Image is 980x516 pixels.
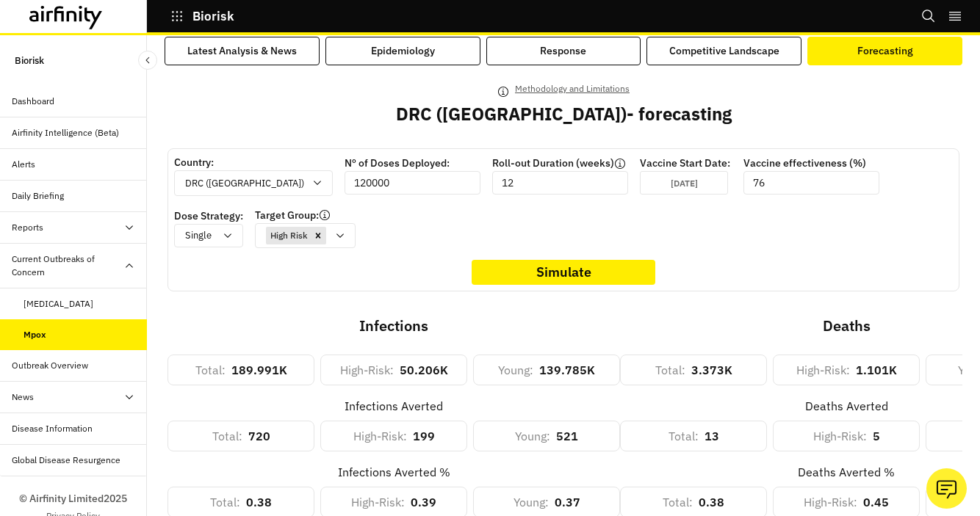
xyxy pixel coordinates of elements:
p: High Risk [270,229,308,242]
p: Young : [498,361,533,379]
div: Airfinity Intelligence (Beta) [12,126,119,139]
div: Reports [12,221,43,234]
p: Country: [174,155,333,170]
p: [DATE] [671,178,698,189]
div: Latest Analysis & News [187,43,297,59]
div: Global Disease Resurgence [12,454,120,467]
p: 0.37 [555,493,580,511]
p: 3.373K [691,361,732,379]
p: Total : [663,493,693,511]
div: Infections Averted % [338,463,450,481]
p: Roll-out Duration (weeks) [492,156,614,171]
div: Daily Briefing [12,189,64,203]
p: Young : [515,427,550,445]
h2: DRC ([GEOGRAPHIC_DATA]) - forecasting [396,103,732,125]
p: High-Risk : [813,427,867,445]
button: Biorisk [170,4,234,29]
div: News [12,390,34,404]
p: Total : [210,493,240,511]
p: Total : [669,427,699,445]
p: 0.45 [863,493,889,511]
p: 13 [705,427,719,445]
p: High-Risk : [804,493,857,511]
div: Forecasting [857,43,913,59]
div: Deaths Averted [805,397,888,415]
p: Methodology and Limitations [515,81,630,97]
p: Target Group: [255,208,319,223]
p: Vaccine effectiveness (%) [743,156,879,171]
p: 189.991K [231,361,287,379]
div: Current Outbreaks of Concern [12,252,123,279]
p: 1.101K [856,361,897,379]
div: Outbreak Overview [12,359,88,372]
button: Close Sidebar [138,51,157,70]
p: High-Risk : [340,361,394,379]
div: Mpox [24,328,46,341]
p: Biorisk [192,10,234,23]
div: Response [540,43,586,59]
div: Disease Information [12,422,93,435]
div: Remove [object Object] [310,227,326,244]
p: Single [185,228,212,243]
p: High-Risk : [353,427,407,445]
div: Alerts [12,158,35,171]
p: Total : [212,427,242,445]
p: 720 [248,427,270,445]
p: 50.206K [400,361,448,379]
p: © Airfinity Limited 2025 [19,491,127,506]
p: Total : [195,361,226,379]
div: Competitive Landscape [669,43,779,59]
div: Dashboard [12,95,54,108]
p: Infections [167,315,620,337]
p: Young : [514,493,549,511]
div: Infections Averted [345,397,443,415]
button: Simulate [472,260,655,285]
button: [DATE] [647,171,728,195]
p: High-Risk : [796,361,850,379]
p: 0.38 [246,493,272,511]
p: 0.39 [411,493,436,511]
p: 0.38 [699,493,724,511]
p: 521 [556,427,578,445]
div: Epidemiology [371,43,435,59]
p: Dose Strategy: [174,208,243,224]
div: [MEDICAL_DATA] [24,297,93,310]
p: Total : [655,361,685,379]
p: Vaccine Start Date: [640,156,732,171]
p: Nº of Doses Deployed: [345,156,480,171]
button: Search [921,4,936,29]
div: Deaths Averted % [798,463,895,481]
p: 199 [413,427,435,445]
p: 5 [873,427,880,445]
p: High-Risk : [351,493,405,511]
button: Ask our analysts [926,468,967,509]
p: Biorisk [15,47,44,74]
p: 139.785K [539,361,595,379]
